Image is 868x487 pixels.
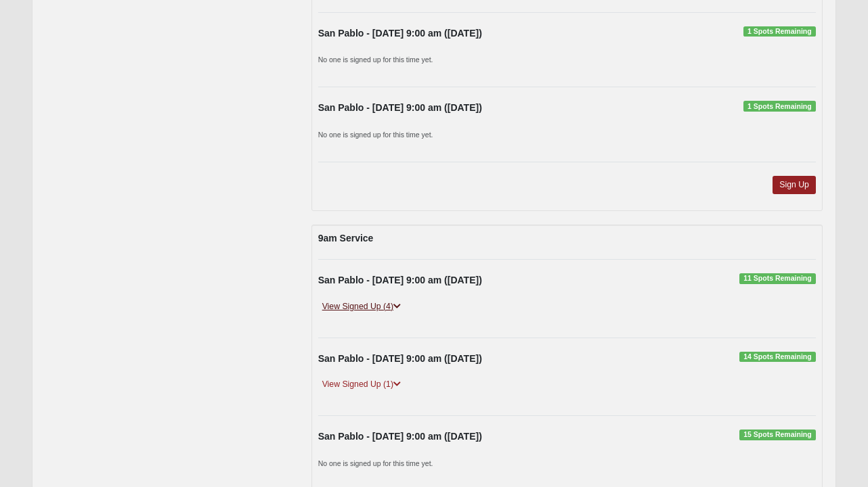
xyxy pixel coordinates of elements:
strong: San Pablo - [DATE] 9:00 am ([DATE]) [318,102,482,113]
small: No one is signed up for this time yet. [318,131,433,139]
strong: 9am Service [318,233,374,243]
strong: San Pablo - [DATE] 9:00 am ([DATE]) [318,28,482,39]
strong: San Pablo - [DATE] 9:00 am ([DATE]) [318,353,482,364]
span: 1 Spots Remaining [743,26,816,37]
span: 11 Spots Remaining [739,273,816,284]
a: View Signed Up (1) [318,377,405,392]
span: 1 Spots Remaining [743,101,816,112]
small: No one is signed up for this time yet. [318,459,433,467]
span: 14 Spots Remaining [739,352,816,363]
small: No one is signed up for this time yet. [318,55,433,64]
strong: San Pablo - [DATE] 9:00 am ([DATE]) [318,431,482,442]
a: View Signed Up (4) [318,300,405,314]
strong: San Pablo - [DATE] 9:00 am ([DATE]) [318,275,482,285]
span: 15 Spots Remaining [739,430,816,440]
a: Sign Up [773,176,816,194]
